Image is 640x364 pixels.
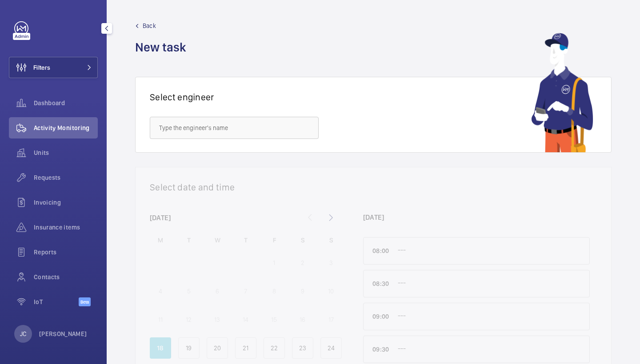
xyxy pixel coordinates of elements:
img: mechanic using app [531,33,593,152]
span: Dashboard [34,99,98,107]
p: JC [20,329,26,338]
span: Beta [79,297,91,306]
span: Contacts [34,273,98,281]
span: Invoicing [34,198,98,207]
span: Activity Monitoring [34,123,98,132]
h1: New task [135,39,192,55]
span: Requests [34,173,98,182]
span: Units [34,148,98,157]
span: Insurance items [34,223,98,232]
h1: Select engineer [150,91,214,103]
input: Type the engineer's name [150,117,319,139]
span: Reports [34,248,98,257]
p: [PERSON_NAME] [39,329,87,338]
span: Back [143,21,156,30]
span: IoT [34,297,79,306]
button: Filters [9,57,98,78]
span: Filters [33,63,50,72]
